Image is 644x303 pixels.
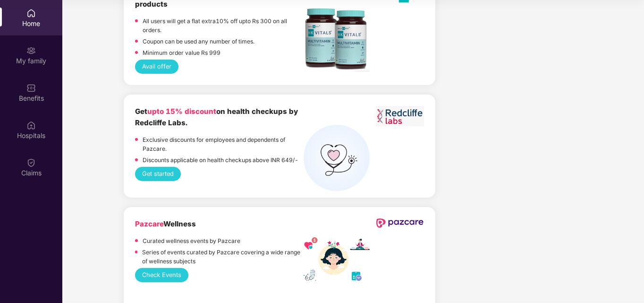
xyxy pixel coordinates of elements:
span: upto 15% discount [147,107,216,116]
p: Minimum order value Rs 999 [143,48,220,57]
img: newPazcareLogo.svg [376,218,424,228]
img: svg+xml;base64,PHN2ZyBpZD0iSG9tZSIgeG1sbnM9Imh0dHA6Ly93d3cudzMub3JnLzIwMDAvc3ZnIiB3aWR0aD0iMjAiIG... [26,9,36,18]
button: Check Events [135,268,188,282]
img: svg+xml;base64,PHN2ZyBpZD0iSG9zcGl0YWxzIiB4bWxucz0iaHR0cDovL3d3dy53My5vcmcvMjAwMC9zdmciIHdpZHRoPS... [26,121,36,130]
b: Wellness [135,219,196,228]
p: Series of events curated by Pazcare covering a wide range of wellness subjects [142,248,304,266]
span: Pazcare [135,219,163,228]
img: svg+xml;base64,PHN2ZyBpZD0iQmVuZWZpdHMiIHhtbG5zPSJodHRwOi8vd3d3LnczLm9yZy8yMDAwL3N2ZyIgd2lkdGg9Ij... [26,83,36,93]
p: All users will get a flat extra10% off upto Rs 300 on all orders. [143,17,304,35]
b: Get on health checkups by Redcliffe Labs. [135,107,298,127]
p: Curated wellness events by Pazcare [143,236,240,245]
img: wellness_mobile.png [304,237,370,282]
p: Exclusive discounts for employees and dependents of Pazcare. [143,135,304,153]
p: Discounts applicable on health checkups above INR 649/- [143,156,298,164]
button: Avail offer [135,60,178,74]
p: Coupon can be used any number of times. [143,37,254,46]
img: health%20check%20(1).png [304,125,370,191]
img: Screenshot%202022-11-18%20at%2012.17.25%20PM.png [304,7,370,72]
button: Get started [135,167,181,181]
img: Screenshot%202023-06-01%20at%2011.51.45%20AM.png [376,106,424,126]
img: svg+xml;base64,PHN2ZyB3aWR0aD0iMjAiIGhlaWdodD0iMjAiIHZpZXdCb3g9IjAgMCAyMCAyMCIgZmlsbD0ibm9uZSIgeG... [26,46,36,55]
img: svg+xml;base64,PHN2ZyBpZD0iQ2xhaW0iIHhtbG5zPSJodHRwOi8vd3d3LnczLm9yZy8yMDAwL3N2ZyIgd2lkdGg9IjIwIi... [26,158,36,167]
